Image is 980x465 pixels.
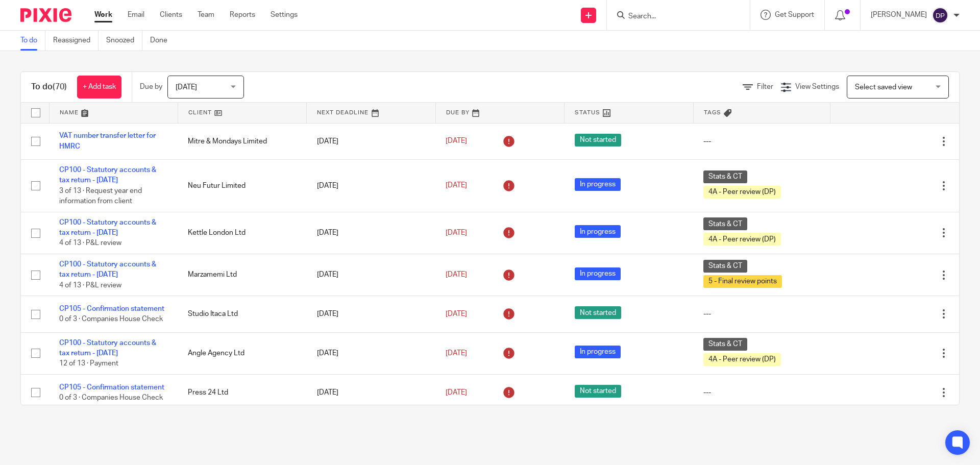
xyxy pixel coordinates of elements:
[703,233,781,246] span: 4A - Peer review (DP)
[94,10,112,20] a: Work
[53,31,99,51] a: Reassigned
[178,123,306,159] td: Mitre & Mondays Limited
[575,225,621,238] span: In progress
[575,134,621,146] span: Not started
[446,310,467,317] span: [DATE]
[230,10,255,20] a: Reports
[575,178,621,191] span: In progress
[178,332,306,374] td: Angle Agency Ltd
[271,10,298,20] a: Settings
[446,271,467,278] span: [DATE]
[59,132,156,150] a: VAT number transfer letter for HMRC
[575,267,621,280] span: In progress
[59,282,121,289] span: 4 of 13 · P&L review
[106,31,142,51] a: Snoozed
[77,76,121,99] a: + Add task
[59,315,163,323] span: 0 of 3 · Companies House Check
[446,138,467,145] span: [DATE]
[59,339,156,357] a: CP100 - Statutory accounts & tax return - [DATE]
[178,374,306,410] td: Press 24 Ltd
[703,309,820,319] div: ---
[775,11,814,18] span: Get Support
[307,212,435,254] td: [DATE]
[871,10,927,20] p: [PERSON_NAME]
[307,332,435,374] td: [DATE]
[20,8,71,22] img: Pixie
[627,12,719,21] input: Search
[446,389,467,396] span: [DATE]
[703,338,747,351] span: Stats & CT
[575,385,621,398] span: Not started
[703,353,781,366] span: 4A - Peer review (DP)
[307,254,435,296] td: [DATE]
[795,83,839,90] span: View Settings
[20,31,45,51] a: To do
[176,84,197,91] span: [DATE]
[703,217,747,230] span: Stats & CT
[307,296,435,332] td: [DATE]
[757,83,773,90] span: Filter
[855,84,912,91] span: Select saved view
[703,275,782,288] span: 5 - Final review points
[703,260,747,273] span: Stats & CT
[575,346,621,358] span: In progress
[59,394,163,401] span: 0 of 3 · Companies House Check
[140,82,162,92] p: Due by
[59,187,142,205] span: 3 of 13 · Request year end information from client
[150,31,175,51] a: Done
[703,170,747,183] span: Stats & CT
[178,212,306,254] td: Kettle London Ltd
[178,159,306,212] td: Neu Futur Limited
[932,7,948,23] img: svg%3E
[307,159,435,212] td: [DATE]
[160,10,182,20] a: Clients
[446,182,467,189] span: [DATE]
[198,10,214,20] a: Team
[59,360,118,367] span: 12 of 13 · Payment
[178,254,306,296] td: Marzamemi Ltd
[59,384,164,391] a: CP105 - Confirmation statement
[31,82,67,92] h1: To do
[575,306,621,319] span: Not started
[59,305,164,312] a: CP105 - Confirmation statement
[446,229,467,236] span: [DATE]
[128,10,144,20] a: Email
[704,110,721,115] span: Tags
[307,123,435,159] td: [DATE]
[307,374,435,410] td: [DATE]
[59,219,156,236] a: CP100 - Statutory accounts & tax return - [DATE]
[59,261,156,278] a: CP100 - Statutory accounts & tax return - [DATE]
[178,296,306,332] td: Studio Itaca Ltd
[446,350,467,357] span: [DATE]
[703,387,820,398] div: ---
[703,186,781,199] span: 4A - Peer review (DP)
[53,83,67,91] span: (70)
[59,240,121,247] span: 4 of 13 · P&L review
[703,136,820,146] div: ---
[59,166,156,184] a: CP100 - Statutory accounts & tax return - [DATE]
